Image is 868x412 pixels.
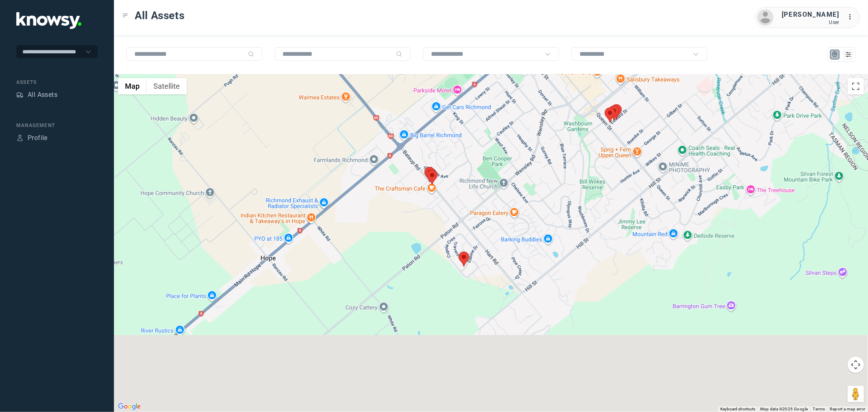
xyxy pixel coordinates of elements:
[135,8,185,23] span: All Assets
[16,79,98,86] div: Assets
[760,407,808,411] span: Map data ©2025 Google
[116,401,143,412] img: Google
[28,133,48,143] div: Profile
[848,12,857,22] div: :
[28,90,57,100] div: All Assets
[720,406,755,412] button: Keyboard shortcuts
[16,134,24,142] div: Profile
[848,78,864,94] button: Toggle fullscreen view
[16,122,98,129] div: Management
[757,9,774,26] img: avatar.png
[16,133,48,143] a: ProfileProfile
[118,78,146,94] button: Show street map
[16,91,24,99] div: Assets
[848,12,857,23] div: :
[831,51,839,58] div: Map
[396,51,402,57] div: Search
[16,90,57,100] a: AssetsAll Assets
[16,12,81,29] img: Application Logo
[848,357,864,373] button: Map camera controls
[122,13,128,18] div: Toggle Menu
[830,407,866,411] a: Report a map error
[848,14,856,20] tspan: ...
[782,20,840,25] div: User
[248,51,254,57] div: Search
[782,10,840,20] div: [PERSON_NAME]
[848,386,864,402] button: Drag Pegman onto the map to open Street View
[845,51,852,58] div: List
[813,407,825,411] a: Terms
[146,78,187,94] button: Show satellite imagery
[116,401,143,412] a: Open this area in Google Maps (opens a new window)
